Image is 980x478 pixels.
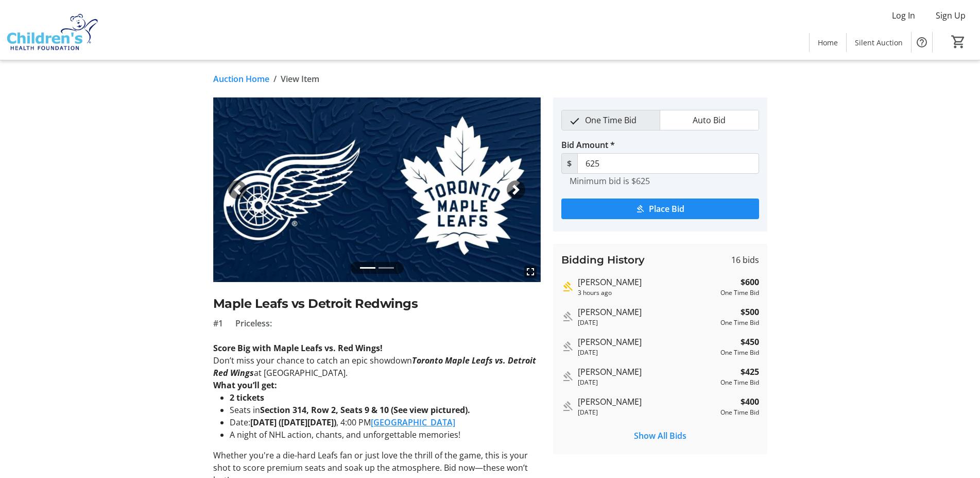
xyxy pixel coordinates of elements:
div: [DATE] [578,408,716,417]
div: [PERSON_NAME] [578,395,716,408]
div: [PERSON_NAME] [578,306,716,318]
mat-icon: Outbid [561,400,574,413]
span: Show All Bids [634,430,686,442]
button: Help [912,32,932,53]
div: [DATE] [578,348,716,357]
mat-icon: Outbid [561,370,574,383]
em: Toronto Maple Leafs vs. Detroit Red Wings [213,355,536,378]
label: Bid Amount * [561,139,615,151]
div: One Time Bid [720,318,759,327]
mat-icon: fullscreen [524,266,537,278]
span: View Item [281,73,319,85]
strong: 2 tickets [230,392,264,403]
div: One Time Bid [720,378,759,387]
div: [DATE] [578,378,716,387]
img: Image [213,97,541,282]
strong: $425 [741,366,759,378]
span: Auto Bid [686,110,732,130]
a: Home [810,33,846,52]
h3: Bidding History [561,252,645,268]
span: Home [818,37,838,48]
div: [DATE] [578,318,716,327]
li: Seats in [230,404,541,416]
button: Sign Up [927,7,974,24]
span: $ [561,153,578,174]
li: Date: , 4:00 PM [230,416,541,428]
button: Cart [949,32,968,51]
div: One Time Bid [720,408,759,417]
mat-icon: Highest bid [561,281,574,293]
mat-icon: Outbid [561,310,574,323]
span: Priceless: [235,317,272,329]
a: Silent Auction [847,33,911,52]
strong: $400 [741,395,759,408]
span: 16 bids [731,254,759,266]
strong: Score Big with Maple Leafs vs. Red Wings! [213,342,383,354]
button: Show All Bids [561,425,759,446]
span: #1 [213,317,223,329]
span: Sign Up [936,9,966,22]
div: [PERSON_NAME] [578,366,716,378]
div: [PERSON_NAME] [578,336,716,348]
span: Log In [892,9,915,22]
span: Silent Auction [855,37,903,48]
div: 3 hours ago [578,288,716,298]
strong: $500 [741,306,759,318]
strong: What you’ll get: [213,380,277,391]
mat-icon: Outbid [561,340,574,353]
div: One Time Bid [720,348,759,357]
tr-hint: Minimum bid is $625 [570,176,650,186]
div: One Time Bid [720,288,759,298]
a: Auction Home [213,73,269,85]
p: Don’t miss your chance to catch an epic showdown at [GEOGRAPHIC_DATA]. [213,354,541,379]
h2: Maple Leafs vs Detroit Redwings [213,294,541,313]
span: Place Bid [649,203,684,215]
strong: $450 [741,336,759,348]
strong: Section 314, Row 2, Seats 9 & 10 (See view pictured). [260,404,470,416]
button: Place Bid [561,199,759,219]
a: [GEOGRAPHIC_DATA] [371,417,455,428]
li: A night of NHL action, chants, and unforgettable memories! [230,428,541,441]
span: One Time Bid [579,110,643,130]
button: Log In [884,7,923,24]
strong: $600 [741,276,759,288]
span: / [273,73,277,85]
strong: [DATE] ([DATE][DATE]) [250,417,336,428]
div: [PERSON_NAME] [578,276,716,288]
img: Children's Health Foundation's Logo [6,4,98,56]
